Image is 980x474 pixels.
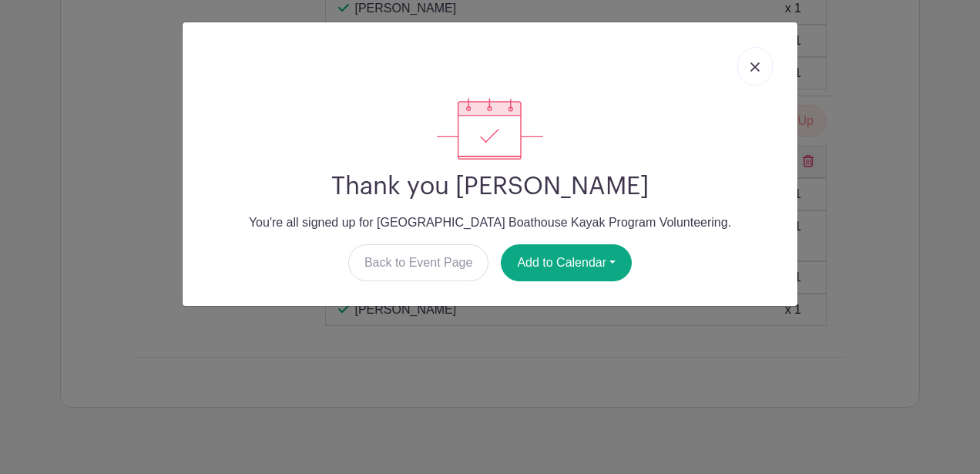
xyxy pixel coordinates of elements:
[195,172,785,201] h2: Thank you [PERSON_NAME]
[437,98,543,160] img: signup_complete-c468d5dda3e2740ee63a24cb0ba0d3ce5d8a4ecd24259e683200fb1569d990c8.svg
[348,244,489,281] a: Back to Event Page
[501,244,632,281] button: Add to Calendar
[750,62,760,72] img: close_button-5f87c8562297e5c2d7936805f587ecaba9071eb48480494691a3f1689db116b3.svg
[195,213,785,232] p: You're all signed up for [GEOGRAPHIC_DATA] Boathouse Kayak Program Volunteering.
